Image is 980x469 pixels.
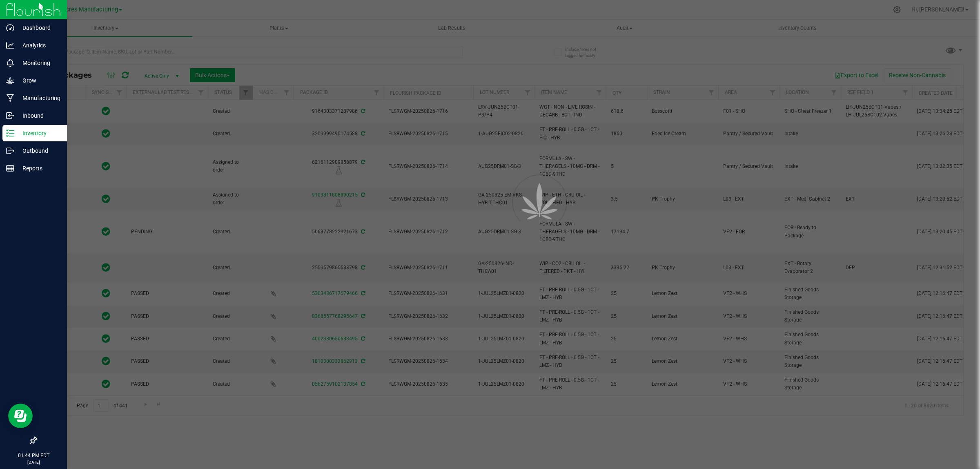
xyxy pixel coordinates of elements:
[6,94,14,102] inline-svg: Manufacturing
[14,163,63,173] p: Reports
[6,129,14,137] inline-svg: Inventory
[6,59,14,67] inline-svg: Monitoring
[14,128,63,138] p: Inventory
[14,93,63,103] p: Manufacturing
[4,452,63,459] p: 01:44 PM EDT
[14,40,63,50] p: Analytics
[14,111,63,121] p: Inbound
[8,404,33,428] iframe: Resource center
[14,146,63,156] p: Outbound
[14,23,63,33] p: Dashboard
[4,459,63,465] p: [DATE]
[6,41,14,49] inline-svg: Analytics
[6,24,14,32] inline-svg: Dashboard
[6,76,14,85] inline-svg: Grow
[6,112,14,120] inline-svg: Inbound
[14,58,63,68] p: Monitoring
[6,164,14,172] inline-svg: Reports
[14,76,63,85] p: Grow
[6,147,14,155] inline-svg: Outbound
